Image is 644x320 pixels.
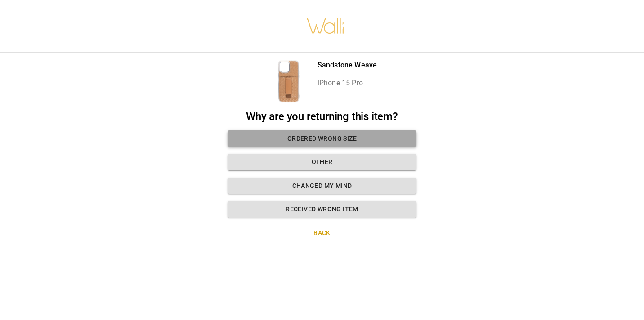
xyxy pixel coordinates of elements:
[228,154,416,170] button: Other
[228,130,416,147] button: Ordered wrong size
[306,7,345,45] img: walli-inc.myshopify.com
[318,78,377,89] p: iPhone 15 Pro
[228,225,416,241] button: Back
[228,201,416,218] button: Received wrong item
[318,60,377,71] p: Sandstone Weave
[228,178,416,194] button: Changed my mind
[228,110,416,123] h2: Why are you returning this item?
